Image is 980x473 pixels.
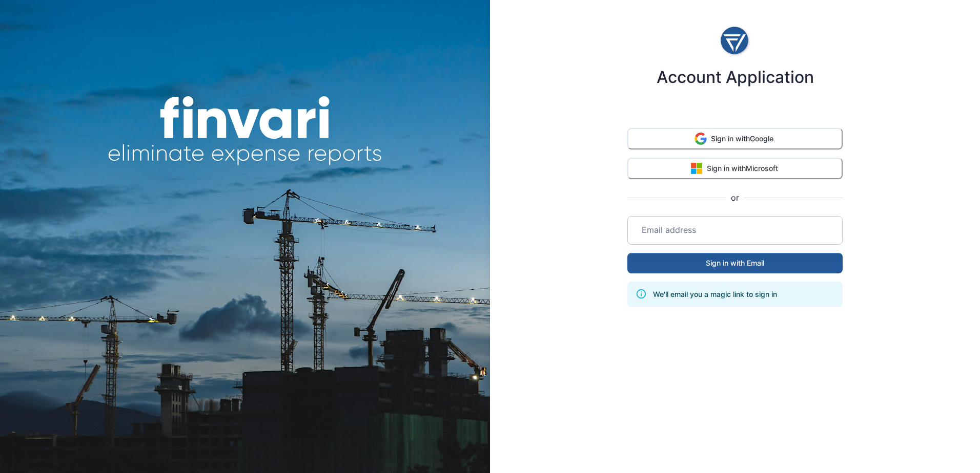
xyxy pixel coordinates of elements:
[627,253,843,273] button: Sign in with Email
[653,285,777,304] div: We'll email you a magic link to sign in
[657,68,814,87] h4: Account Application
[726,191,744,204] span: or
[108,96,382,166] img: finvari headline
[627,128,843,149] button: Sign in withGoogle
[720,23,750,59] img: logo
[627,158,843,179] button: Sign in withMicrosoft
